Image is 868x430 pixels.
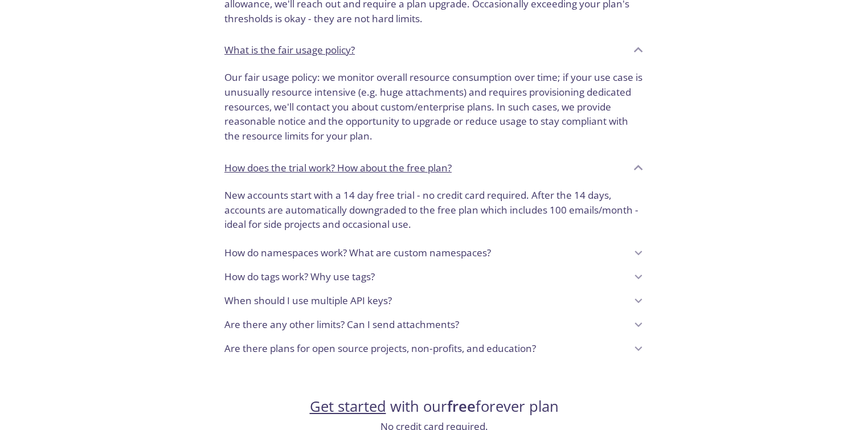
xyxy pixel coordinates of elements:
[215,183,653,241] div: How does the trial work? How about the free plan?
[215,289,653,313] div: When should I use multiple API keys?
[215,153,653,183] div: How does the trial work? How about the free plan?
[447,396,476,416] strong: free
[215,35,653,65] div: What is the fair usage policy?
[224,188,644,232] p: New accounts start with a 14 day free trial - no credit card required. After the 14 days, account...
[310,397,559,416] h2: with our forever plan
[224,161,452,175] p: How does the trial work? How about the free plan?
[224,341,536,356] p: Are there plans for open source projects, non-profits, and education?
[215,313,653,337] div: Are there any other limits? Can I send attachments?
[310,396,386,416] a: Get started
[224,293,392,308] p: When should I use multiple API keys?
[224,43,355,58] p: What is the fair usage policy?
[224,70,644,144] p: Our fair usage policy: we monitor overall resource consumption over time; if your use case is unu...
[215,265,653,289] div: How do tags work? Why use tags?
[224,245,491,260] p: How do namespaces work? What are custom namespaces?
[224,317,459,332] p: Are there any other limits? Can I send attachments?
[224,269,375,284] p: How do tags work? Why use tags?
[215,337,653,361] div: Are there plans for open source projects, non-profits, and education?
[215,241,653,265] div: How do namespaces work? What are custom namespaces?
